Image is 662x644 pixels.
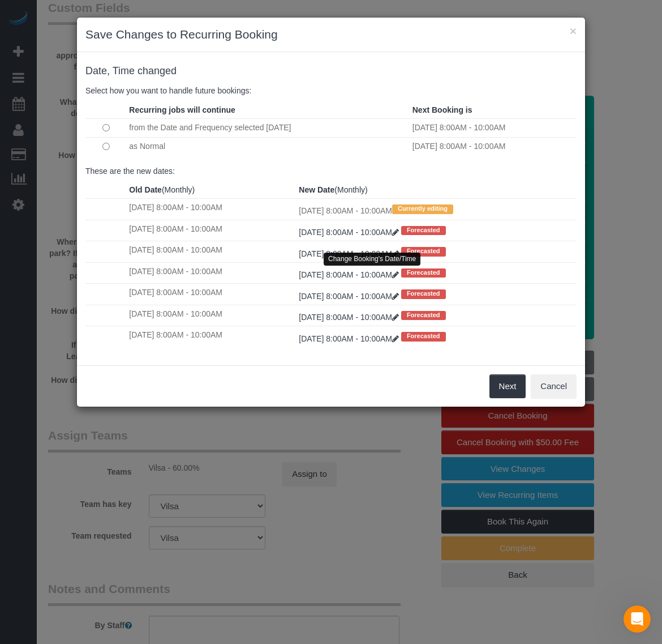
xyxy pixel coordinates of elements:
td: [DATE] 8:00AM - 10:00AM [126,284,296,305]
button: Cancel [531,374,577,398]
a: [DATE] 8:00AM - 10:00AM [299,292,401,301]
span: Forecasted [401,247,446,256]
td: [DATE] 8:00AM - 10:00AM [126,220,296,241]
h4: changed [85,66,577,77]
td: [DATE] 8:00AM - 10:00AM [126,305,296,326]
button: × [570,25,577,37]
span: Forecasted [401,268,446,278]
td: from the Date and Frequency selected [DATE] [126,118,409,137]
a: [DATE] 8:00AM - 10:00AM [299,228,401,237]
td: [DATE] 8:00AM - 10:00AM [126,326,296,347]
strong: Old Date [129,185,162,194]
td: [DATE] 8:00AM - 10:00AM [126,241,296,262]
td: [DATE] 8:00AM - 10:00AM [410,118,577,137]
h3: Save Changes to Recurring Booking [85,26,577,43]
strong: Next Booking is [412,105,472,114]
td: [DATE] 8:00AM - 10:00AM [296,199,577,220]
td: [DATE] 8:00AM - 10:00AM [410,137,577,155]
div: Change Booking's Date/Time [324,253,420,266]
td: as Normal [126,137,409,155]
strong: New Date [299,185,334,194]
td: [DATE] 8:00AM - 10:00AM [126,199,296,220]
a: [DATE] 8:00AM - 10:00AM [299,249,401,258]
span: Forecasted [401,311,446,320]
th: (Monthly) [126,181,296,199]
a: [DATE] 8:00AM - 10:00AM [299,270,401,279]
p: These are the new dates: [85,165,577,177]
th: (Monthly) [296,181,577,199]
span: Forecasted [401,332,446,341]
button: Next [489,374,526,398]
span: Currently editing [392,204,453,214]
span: Forecasted [401,289,446,298]
td: [DATE] 8:00AM - 10:00AM [126,262,296,283]
strong: Recurring jobs will continue [129,105,235,114]
span: Forecasted [401,226,446,235]
iframe: Intercom live chat [624,605,651,633]
a: [DATE] 8:00AM - 10:00AM [299,334,401,343]
p: Select how you want to handle future bookings: [85,85,577,96]
a: [DATE] 8:00AM - 10:00AM [299,313,401,322]
span: Date, Time [85,65,135,76]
